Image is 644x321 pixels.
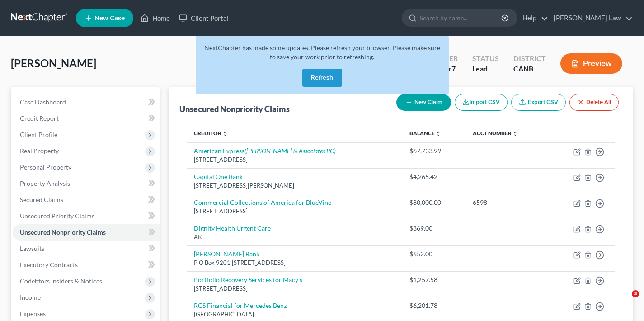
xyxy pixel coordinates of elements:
i: unfold_more [512,131,518,137]
div: $6,201.78 [409,301,459,310]
span: Case Dashboard [20,98,66,106]
a: Case Dashboard [13,94,160,110]
a: Executory Contracts [13,257,160,273]
a: Credit Report [13,110,160,127]
a: Dignity Health Urgent Care [194,224,271,232]
span: Secured Claims [20,196,63,203]
a: Creditor unfold_more [194,130,228,137]
a: American Express([PERSON_NAME] & Associates PC) [194,147,336,155]
span: Executory Contracts [20,261,78,269]
span: NextChapter has made some updates. Please refresh your browser. Please make sure to save your wor... [204,44,440,61]
a: Commercial Collections of America for BlueVine [194,198,331,206]
input: Search by name... [420,9,503,26]
div: CANB [513,64,546,74]
a: Unsecured Nonpriority Claims [13,224,160,241]
span: Unsecured Nonpriority Claims [20,228,106,236]
span: 7 [451,64,456,73]
button: Preview [560,53,622,74]
span: Income [20,293,41,301]
a: Lawsuits [13,241,160,257]
span: Real Property [20,147,59,155]
a: Acct Number unfold_more [473,130,518,137]
div: Lead [472,64,499,74]
a: Portfolio Recovery Services for Macy's [194,276,302,283]
iframe: Intercom live chat [613,290,635,312]
div: [STREET_ADDRESS][PERSON_NAME] [194,181,395,190]
div: $80,000.00 [409,198,459,207]
a: Export CSV [511,94,566,111]
div: AK [194,233,395,241]
div: 6598 [473,198,541,207]
span: Lawsuits [20,245,44,252]
i: unfold_more [436,131,441,137]
i: ([PERSON_NAME] & Associates PC) [244,147,336,155]
a: Help [518,10,548,26]
a: RGS Financial for Mercedes Benz [194,302,287,309]
div: [STREET_ADDRESS] [194,284,395,293]
span: [PERSON_NAME] [11,57,96,70]
span: Expenses [20,310,46,317]
button: New Claim [396,94,451,111]
a: Capital One Bank [194,173,243,180]
span: Codebtors Insiders & Notices [20,277,102,285]
div: [GEOGRAPHIC_DATA] [194,310,395,319]
span: Client Profile [20,131,57,138]
a: Balance unfold_more [409,130,441,137]
div: $652.00 [409,250,459,259]
a: Client Portal [174,10,233,26]
div: [STREET_ADDRESS] [194,156,395,164]
a: Property Analysis [13,175,160,192]
button: Refresh [302,69,342,87]
a: Secured Claims [13,192,160,208]
span: New Case [94,15,125,22]
a: Unsecured Priority Claims [13,208,160,224]
div: $67,733.99 [409,146,459,156]
span: 3 [632,290,639,297]
div: $1,257.58 [409,275,459,284]
a: Home [136,10,174,26]
span: Personal Property [20,163,71,171]
div: Status [472,53,499,64]
button: Delete All [569,94,619,111]
div: P O Box 9201 [STREET_ADDRESS] [194,259,395,267]
i: unfold_more [222,131,228,137]
div: Unsecured Nonpriority Claims [179,104,290,114]
span: Unsecured Priority Claims [20,212,94,220]
button: Import CSV [455,94,508,111]
div: $4,265.42 [409,172,459,181]
a: [PERSON_NAME] Bank [194,250,259,258]
span: Property Analysis [20,179,70,187]
div: $369.00 [409,224,459,233]
a: [PERSON_NAME] Law [549,10,633,26]
span: Credit Report [20,114,59,122]
div: [STREET_ADDRESS] [194,207,395,216]
div: District [513,53,546,64]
